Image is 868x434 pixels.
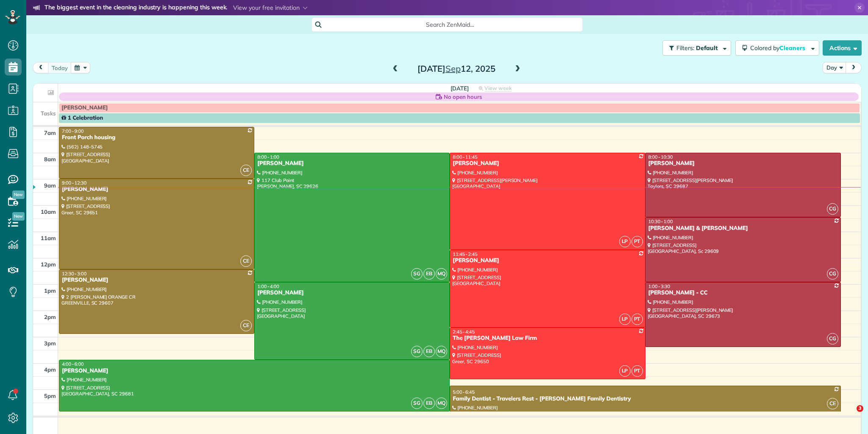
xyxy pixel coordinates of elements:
span: 2pm [44,314,56,320]
span: 9:00 - 12:30 [62,180,86,186]
span: 8:00 - 11:45 [453,154,477,160]
span: [DATE] [451,85,469,92]
span: New [12,212,25,221]
span: CE [240,255,252,267]
span: PT [632,365,643,377]
span: [PERSON_NAME] [61,104,108,111]
span: 5pm [44,392,56,399]
div: [PERSON_NAME] - CC [648,289,838,297]
div: The [PERSON_NAME] Law Firm [452,335,643,342]
div: [PERSON_NAME] [648,160,838,167]
button: today [48,62,72,73]
div: [PERSON_NAME] [452,257,643,264]
h2: [DATE] 12, 2025 [403,64,509,73]
span: Default [696,44,718,52]
span: 7:00 - 9:00 [62,128,84,134]
span: EB [423,398,435,409]
span: 8am [44,156,56,162]
span: CG [827,268,838,280]
span: 11am [41,235,56,241]
div: [PERSON_NAME] [452,160,643,167]
span: 8:00 - 10:30 [648,154,673,160]
div: Family Dentist - Travelers Rest - [PERSON_NAME] Family Dentistry [452,395,838,403]
span: SG [411,346,423,357]
span: 3 [857,405,863,412]
span: MQ [436,268,447,280]
span: Cleaners [779,44,807,52]
div: [PERSON_NAME] [257,289,447,297]
button: prev [33,62,49,73]
button: next [846,62,862,73]
button: Actions [823,40,862,56]
span: 2:45 - 4:45 [453,329,475,335]
span: New [12,190,25,199]
span: MQ [436,346,447,357]
div: [PERSON_NAME] [61,277,252,284]
a: Filters: Default [658,40,731,56]
span: CE [240,165,252,176]
span: PT [632,314,643,325]
span: EB [423,268,435,280]
span: 1 Celebration [61,115,103,121]
span: CE [827,398,838,409]
span: LP [619,365,631,377]
span: LP [619,314,631,325]
span: LP [619,236,631,247]
span: 3pm [44,340,56,347]
span: 5:00 - 6:45 [453,389,475,395]
span: Filters: [676,44,694,52]
span: 1pm [44,287,56,294]
span: View week [484,85,512,92]
span: CG [827,203,838,215]
span: Colored by [750,44,808,52]
div: [PERSON_NAME] [61,367,447,375]
button: Filters: Default [662,40,731,56]
span: 8:00 - 1:00 [257,154,279,160]
span: CE [240,320,252,331]
span: Sep [445,63,461,74]
span: 1:00 - 3:30 [648,283,670,289]
span: No open hours [444,92,482,101]
span: PT [632,236,643,247]
div: [PERSON_NAME] [257,160,447,167]
span: 11:45 - 2:45 [453,251,477,257]
span: 10am [41,208,56,215]
span: CG [827,333,838,344]
span: 12pm [41,261,56,268]
button: Day [823,62,846,73]
span: 1:00 - 4:00 [257,283,279,289]
span: 10:30 - 1:00 [648,218,673,224]
span: 7am [44,129,56,136]
span: EB [423,346,435,357]
span: 4pm [44,366,56,373]
strong: The biggest event in the cleaning industry is happening this week. [45,3,227,13]
span: 4:00 - 6:00 [62,361,84,367]
div: [PERSON_NAME] & [PERSON_NAME] [648,225,838,232]
span: 9am [44,182,56,189]
div: [PERSON_NAME] [61,186,252,193]
div: Front Porch housing [61,134,252,141]
span: 12:30 - 3:00 [62,271,86,277]
button: Colored byCleaners [735,40,819,56]
span: SG [411,268,423,280]
span: SG [411,398,423,409]
span: MQ [436,398,447,409]
iframe: Intercom live chat [839,405,860,426]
